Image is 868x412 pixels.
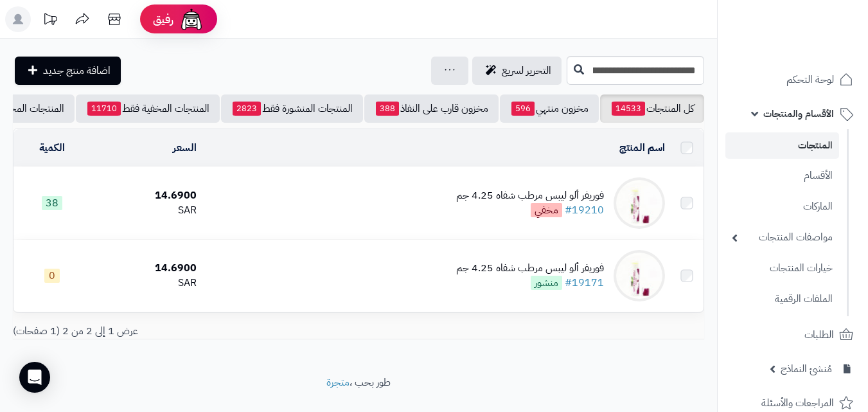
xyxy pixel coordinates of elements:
a: اضافة منتج جديد [15,57,121,85]
a: الملفات الرقمية [725,285,839,313]
a: مخزون قارب على النفاذ388 [364,94,499,123]
span: 0 [44,269,60,283]
img: ai-face.png [179,6,204,32]
a: لوحة التحكم [725,64,860,95]
a: كل المنتجات14533 [600,94,704,123]
span: 11710 [87,102,121,116]
img: logo-2.png [781,35,856,62]
a: الأقسام [725,162,839,190]
span: 38 [42,196,62,210]
div: 14.6900 [96,261,197,276]
span: مخفي [531,203,562,217]
div: فوريفر ألو ليبس مرطب شفاه 4.25 جم [456,188,604,203]
a: المنتجات المنشورة فقط2823 [221,94,363,123]
span: التحرير لسريع [502,63,551,78]
span: الأقسام والمنتجات [763,105,834,123]
a: الكمية [39,140,65,156]
a: #19171 [565,275,604,291]
div: SAR [96,276,197,291]
div: Open Intercom Messenger [19,362,50,393]
span: مُنشئ النماذج [781,360,832,378]
a: التحرير لسريع [472,57,562,85]
span: 596 [511,102,535,116]
span: منشور [531,276,562,290]
a: المنتجات [725,132,839,159]
a: السعر [173,140,197,156]
img: فوريفر ألو ليبس مرطب شفاه 4.25 جم [614,250,665,301]
div: عرض 1 إلى 2 من 2 (1 صفحات) [3,324,359,339]
span: رفيق [153,12,173,27]
div: فوريفر ألو ليبس مرطب شفاه 4.25 جم [456,261,604,276]
a: خيارات المنتجات [725,255,839,282]
span: 388 [376,102,399,116]
span: اضافة منتج جديد [43,63,111,78]
a: الطلبات [725,319,860,350]
span: لوحة التحكم [786,71,834,89]
div: 14.6900 [96,188,197,203]
a: تحديثات المنصة [34,6,66,35]
a: الماركات [725,193,839,220]
span: الطلبات [804,326,834,344]
span: 14533 [612,102,645,116]
div: SAR [96,203,197,218]
a: متجرة [326,375,350,390]
span: 2823 [233,102,261,116]
img: فوريفر ألو ليبس مرطب شفاه 4.25 جم [614,177,665,229]
span: المراجعات والأسئلة [761,394,834,412]
a: اسم المنتج [619,140,665,156]
a: #19210 [565,202,604,218]
a: مخزون منتهي596 [500,94,599,123]
a: المنتجات المخفية فقط11710 [76,94,220,123]
a: مواصفات المنتجات [725,224,839,251]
